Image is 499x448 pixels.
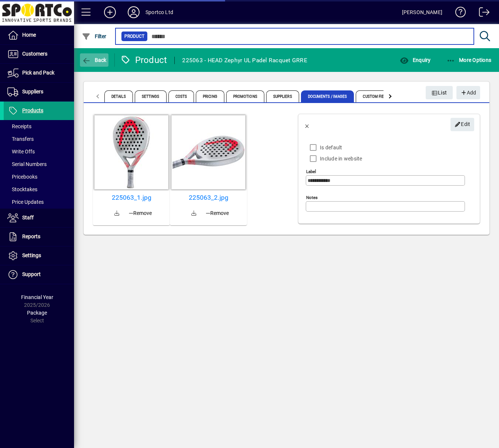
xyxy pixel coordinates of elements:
[104,90,133,102] span: Details
[22,32,36,38] span: Home
[98,6,122,19] button: Add
[7,149,35,155] span: Write Offs
[126,206,155,220] button: Remove
[82,57,107,63] span: Back
[203,206,232,220] button: Remove
[122,6,145,19] button: Profile
[4,170,74,183] a: Pricebooks
[398,53,432,67] button: Enquiry
[7,136,34,142] span: Transfers
[4,228,74,246] a: Reports
[4,26,74,44] a: Home
[173,194,244,202] a: 225063_2.jpg
[22,51,47,57] span: Customers
[82,33,107,39] span: Filter
[7,186,37,192] span: Stocktakes
[4,145,74,158] a: Write Offs
[21,294,53,300] span: Financial Year
[80,30,108,43] button: Filter
[182,54,307,66] div: 225063 - HEAD Zephyr UL Padel Racquet GRRE
[7,199,44,205] span: Price Updates
[356,90,397,102] span: Custom Fields
[196,90,224,102] span: Pricing
[445,53,493,67] button: More Options
[96,194,167,202] a: 225063_1.jpg
[4,158,74,170] a: Serial Numbers
[4,133,74,145] a: Transfers
[206,209,229,217] span: Remove
[4,64,74,82] a: Pick and Pack
[400,57,431,63] span: Enquiry
[22,215,34,220] span: Staff
[27,310,47,316] span: Package
[301,90,354,102] span: Documents / Images
[460,87,476,99] span: Add
[306,195,318,200] mat-label: Notes
[4,120,74,133] a: Receipts
[168,90,194,102] span: Costs
[74,53,115,67] app-page-header-button: Back
[426,86,453,99] button: List
[450,1,466,26] a: Knowledge Base
[7,174,37,180] span: Pricebooks
[124,33,144,40] span: Product
[4,209,74,227] a: Staff
[129,209,152,217] span: Remove
[446,57,492,63] span: More Options
[455,118,470,130] span: Edit
[451,118,474,131] button: Edit
[22,271,41,277] span: Support
[4,183,74,196] a: Stocktakes
[226,90,264,102] span: Promotions
[120,54,167,66] div: Product
[108,205,126,222] a: Download
[4,265,74,284] a: Support
[298,116,316,133] button: Back
[266,90,299,102] span: Suppliers
[4,196,74,208] a: Price Updates
[7,123,31,129] span: Receipts
[432,87,447,99] span: List
[456,86,480,99] button: Add
[22,70,54,76] span: Pick and Pack
[4,83,74,101] a: Suppliers
[22,107,43,113] span: Products
[4,246,74,265] a: Settings
[402,6,442,18] div: [PERSON_NAME]
[22,89,43,94] span: Suppliers
[306,169,316,174] mat-label: Label
[185,205,203,222] a: Download
[22,252,41,258] span: Settings
[4,45,74,63] a: Customers
[22,233,40,239] span: Reports
[80,53,108,67] button: Back
[473,1,490,26] a: Logout
[145,6,173,18] div: Sportco Ltd
[135,90,167,102] span: Settings
[7,161,47,167] span: Serial Numbers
